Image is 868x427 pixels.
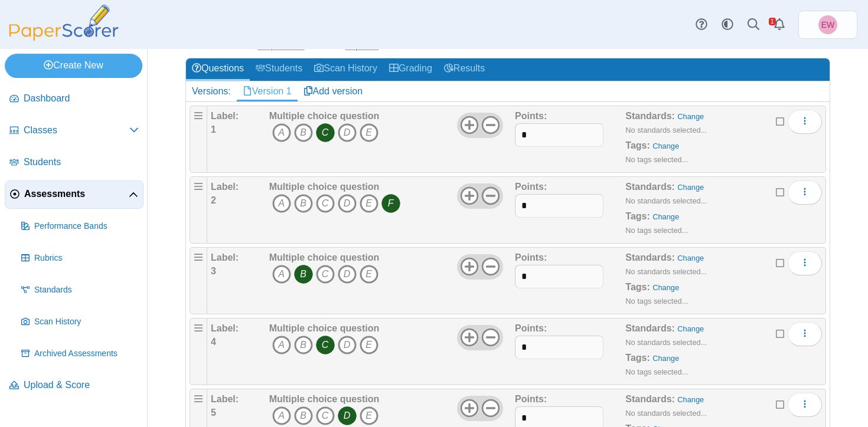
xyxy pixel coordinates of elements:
[5,85,143,113] a: Dashboard
[211,266,216,276] b: 3
[788,251,822,275] button: More options
[383,58,438,80] a: Grading
[798,11,857,39] a: Erin Wiley
[272,194,291,213] i: A
[17,276,143,304] a: Standards
[625,338,707,347] small: No standards selected...
[677,254,704,262] a: Change
[652,283,679,292] a: Change
[625,211,650,221] b: Tags:
[338,265,357,284] i: D
[788,393,822,416] button: More options
[272,406,291,425] i: A
[677,183,704,192] a: Change
[338,406,357,425] i: D
[652,212,679,221] a: Change
[269,111,380,121] b: Multiple choice question
[360,406,378,425] i: E
[24,379,139,392] span: Upload & Score
[316,194,335,213] i: C
[5,149,143,177] a: Students
[17,340,143,368] a: Archived Assessments
[211,323,239,333] b: Label:
[338,123,357,142] i: D
[211,111,239,121] b: Label:
[515,323,547,333] b: Points:
[338,336,357,354] i: D
[515,252,547,262] b: Points:
[211,124,216,134] b: 1
[308,58,383,80] a: Scan History
[186,81,237,101] div: Versions:
[515,182,547,192] b: Points:
[788,110,822,133] button: More options
[34,252,139,264] span: Rubrics
[677,324,704,333] a: Change
[211,408,216,418] b: 5
[34,348,139,360] span: Archived Assessments
[272,123,291,142] i: A
[24,156,139,169] span: Students
[269,182,380,192] b: Multiple choice question
[788,322,822,346] button: More options
[298,81,369,101] a: Add version
[360,265,378,284] i: E
[625,140,650,150] b: Tags:
[515,394,547,404] b: Points:
[250,58,308,80] a: Students
[5,32,123,42] a: PaperScorer
[294,336,313,354] i: B
[237,81,298,101] a: Version 1
[272,265,291,284] i: A
[625,126,707,134] small: No standards selected...
[190,176,207,244] div: Drag handle
[269,394,380,404] b: Multiple choice question
[294,194,313,213] i: B
[625,409,707,418] small: No standards selected...
[625,353,650,363] b: Tags:
[34,221,139,232] span: Performance Bands
[625,394,675,404] b: Standards:
[211,394,239,404] b: Label:
[211,182,239,192] b: Label:
[677,112,704,121] a: Change
[17,308,143,336] a: Scan History
[360,123,378,142] i: E
[24,124,129,137] span: Classes
[625,252,675,262] b: Standards:
[5,180,143,209] a: Assessments
[24,92,139,105] span: Dashboard
[190,106,207,173] div: Drag handle
[190,318,207,385] div: Drag handle
[625,367,688,376] small: No tags selected...
[652,354,679,363] a: Change
[625,196,707,205] small: No standards selected...
[294,123,313,142] i: B
[211,337,216,347] b: 4
[5,5,123,41] img: PaperScorer
[821,21,835,29] span: Erin Wiley
[360,336,378,354] i: E
[625,297,688,306] small: No tags selected...
[211,195,216,205] b: 2
[316,123,335,142] i: C
[316,265,335,284] i: C
[677,395,704,404] a: Change
[788,180,822,204] button: More options
[438,58,491,80] a: Results
[625,155,688,164] small: No tags selected...
[338,194,357,213] i: D
[272,336,291,354] i: A
[625,267,707,276] small: No standards selected...
[190,247,207,314] div: Drag handle
[269,252,380,262] b: Multiple choice question
[294,265,313,284] i: B
[316,406,335,425] i: C
[211,252,239,262] b: Label:
[316,336,335,354] i: C
[625,323,675,333] b: Standards:
[34,284,139,296] span: Standards
[625,182,675,192] b: Standards:
[515,111,547,121] b: Points:
[818,15,837,34] span: Erin Wiley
